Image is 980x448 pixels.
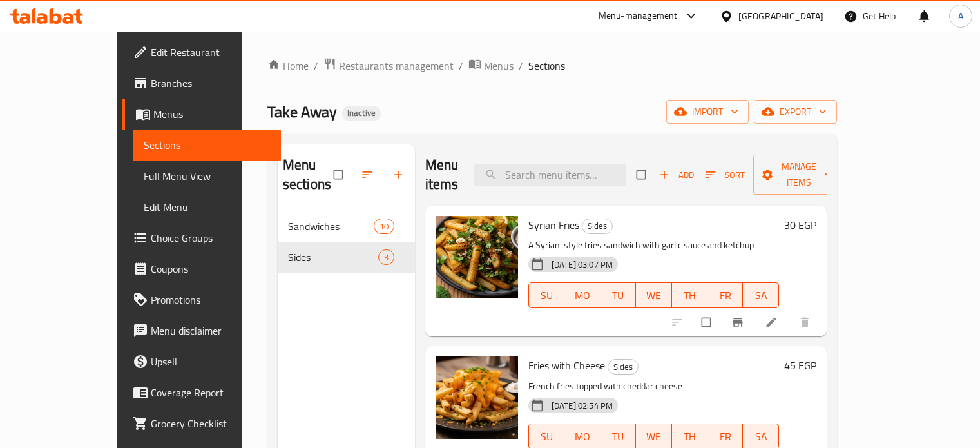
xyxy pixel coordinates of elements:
span: SA [748,286,773,305]
a: Menus [122,99,281,130]
span: Fries with Cheese [528,356,605,375]
span: FR [713,286,738,305]
button: export [754,100,837,124]
button: FR [707,282,743,308]
span: SA [748,427,773,446]
a: Home [267,58,309,73]
a: Coverage Report [122,377,281,408]
button: import [666,100,749,124]
a: Restaurants management [323,57,454,74]
span: Sides [608,360,638,375]
li: / [314,58,318,73]
div: Sides [582,219,613,234]
span: Sections [144,137,271,153]
a: Promotions [122,284,281,315]
span: Menus [153,106,271,122]
button: MO [564,282,600,308]
span: TH [677,286,702,305]
span: TU [606,427,631,446]
span: Restaurants management [339,58,454,73]
span: import [677,104,738,120]
button: Sort [702,165,748,185]
span: Grocery Checklist [151,416,271,431]
span: Coverage Report [151,385,271,400]
div: Sandwiches10 [278,211,415,242]
span: Add item [656,165,697,185]
span: [DATE] 03:07 PM [546,258,618,271]
h6: 30 EGP [784,216,816,234]
span: Promotions [151,292,271,307]
button: Manage items [753,155,845,195]
span: Edit Restaurant [151,44,271,60]
div: Inactive [342,106,381,121]
button: Add section [384,161,415,189]
span: [DATE] 02:54 PM [546,400,618,412]
a: Full Menu View [133,161,281,191]
button: delete [791,308,821,336]
span: FR [713,427,738,446]
span: SU [534,286,559,305]
span: Take Away [267,97,337,126]
h2: Menu items [425,155,459,194]
a: Upsell [122,346,281,377]
input: search [474,164,626,186]
span: Menu disclaimer [151,323,271,338]
span: export [764,104,827,120]
span: Branches [151,75,271,91]
div: Sides3 [278,242,415,273]
span: Full Menu View [144,168,271,184]
span: Select section [629,162,656,187]
button: Branch-specific-item [724,308,754,336]
span: Menus [484,58,514,73]
li: / [519,58,523,73]
p: French fries topped with cheddar cheese [528,378,779,394]
a: Edit Menu [133,191,281,222]
nav: Menu sections [278,206,415,278]
span: Sides [582,219,612,233]
span: MO [570,286,595,305]
button: WE [636,282,671,308]
span: 10 [374,220,394,233]
div: [GEOGRAPHIC_DATA] [738,9,823,23]
span: 3 [379,251,394,264]
li: / [459,58,463,73]
span: SU [534,427,559,446]
span: TH [677,427,702,446]
a: Sections [133,130,281,161]
div: items [378,249,394,265]
button: Add [656,165,697,185]
span: Upsell [151,354,271,369]
span: Select all sections [326,162,353,187]
a: Choice Groups [122,222,281,253]
span: Edit Menu [144,199,271,215]
span: Sides [288,249,378,265]
h2: Menu sections [283,155,334,194]
span: Inactive [342,108,381,119]
span: WE [641,427,666,446]
h6: 45 EGP [784,356,816,375]
button: SU [528,282,564,308]
nav: breadcrumb [267,57,837,74]
a: Edit Restaurant [122,37,281,68]
button: TU [600,282,636,308]
a: Branches [122,68,281,99]
span: Select to update [694,310,721,335]
span: MO [570,427,595,446]
a: Edit menu item [765,316,780,329]
div: Sides [608,359,639,375]
span: TU [606,286,631,305]
span: Sandwiches [288,219,374,234]
span: A [958,9,963,23]
a: Menu disclaimer [122,315,281,346]
a: Menus [468,57,514,74]
span: WE [641,286,666,305]
span: Choice Groups [151,230,271,246]
a: Coupons [122,253,281,284]
span: Coupons [151,261,271,277]
p: A Syrian-style fries sandwich with garlic sauce and ketchup [528,237,779,253]
a: Grocery Checklist [122,408,281,439]
button: SA [743,282,778,308]
span: Sort [706,168,745,182]
span: Add [659,168,694,182]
